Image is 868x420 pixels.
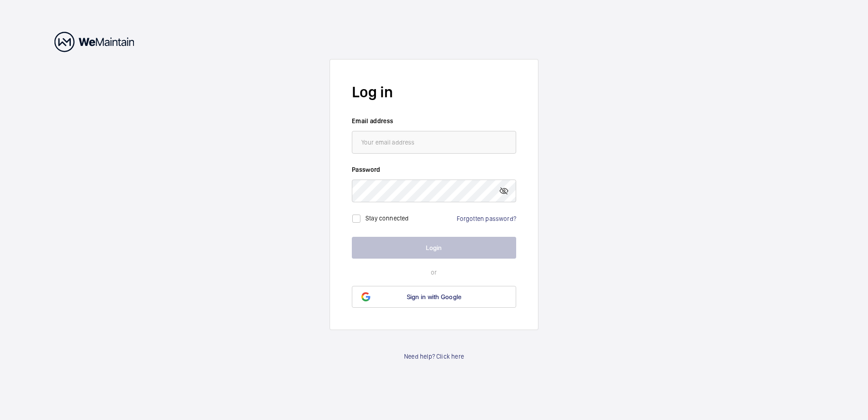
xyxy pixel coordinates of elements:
[352,237,516,259] button: Login
[404,352,464,361] a: Need help? Click here
[352,268,516,277] p: or
[407,293,462,300] span: Sign in with Google
[352,116,516,125] label: Email address
[352,165,516,174] label: Password
[352,131,516,154] input: Your email address
[457,215,516,222] a: Forgotten password?
[352,81,516,103] h2: Log in
[365,215,409,222] label: Stay connected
